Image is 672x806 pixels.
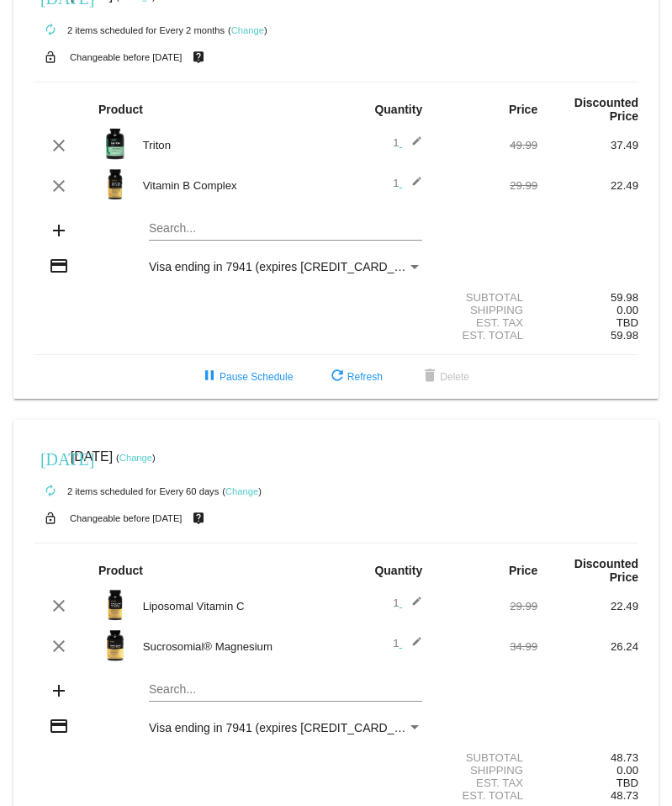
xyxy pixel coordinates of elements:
[135,640,336,653] div: Sucrosomial® Magnesium
[611,789,638,802] span: 48.73
[616,764,638,777] span: 0.00
[135,179,336,192] div: Vitamin B Complex
[509,103,537,116] strong: Price
[40,481,61,501] mat-icon: autorenew
[402,135,422,156] mat-icon: edit
[437,179,537,192] div: 29.99
[374,103,422,116] strong: Quantity
[437,751,537,764] div: Subtotal
[34,25,225,35] small: 2 items scheduled for Every 2 months
[437,600,537,612] div: 29.99
[537,179,638,192] div: 22.49
[393,136,422,149] span: 1
[537,291,638,304] div: 59.98
[49,681,69,701] mat-icon: add
[98,103,143,116] strong: Product
[611,329,638,342] span: 59.98
[49,176,69,196] mat-icon: clear
[70,52,183,62] small: Changeable before [DATE]
[406,362,483,392] button: Delete
[314,362,396,392] button: Refresh
[98,127,132,161] img: Image-1-Carousel-Triton-Transp.png
[98,167,132,201] img: vitamin-b-image.png
[188,507,209,529] mat-icon: live_help
[437,316,537,329] div: Est. Tax
[574,557,638,584] strong: Discounted Price
[149,260,431,273] span: Visa ending in 7941 (expires [CREDIT_CARD_DATA])
[402,636,422,656] mat-icon: edit
[437,304,537,316] div: Shipping
[537,751,638,764] div: 48.73
[98,564,143,577] strong: Product
[199,371,293,383] span: Pause Schedule
[40,448,61,468] mat-icon: [DATE]
[509,564,537,577] strong: Price
[437,789,537,802] div: Est. Total
[135,139,336,151] div: Triton
[49,220,69,241] mat-icon: add
[574,96,638,123] strong: Discounted Price
[437,291,537,304] div: Subtotal
[49,596,69,616] mat-icon: clear
[49,135,69,156] mat-icon: clear
[98,588,132,622] img: Image-1-Carousel-Vitamin-C-Photoshoped-1000x1000-1.png
[186,362,306,392] button: Pause Schedule
[327,367,347,387] mat-icon: refresh
[402,596,422,616] mat-icon: edit
[420,367,440,387] mat-icon: delete
[40,46,61,68] mat-icon: lock_open
[149,222,422,236] input: Search...
[537,139,638,151] div: 37.49
[49,636,69,656] mat-icon: clear
[149,683,422,697] input: Search...
[537,600,638,612] div: 22.49
[222,486,262,496] small: ( )
[149,260,422,273] mat-select: Payment Method
[437,640,537,653] div: 34.99
[34,486,219,496] small: 2 items scheduled for Every 60 days
[402,176,422,196] mat-icon: edit
[374,564,422,577] strong: Quantity
[119,453,152,463] a: Change
[393,637,422,650] span: 1
[437,139,537,151] div: 49.99
[228,25,267,35] small: ( )
[437,329,537,342] div: Est. Total
[616,316,638,329] span: TBD
[70,513,183,523] small: Changeable before [DATE]
[149,721,431,734] span: Visa ending in 7941 (expires [CREDIT_CARD_DATA])
[199,367,220,387] mat-icon: pause
[327,371,383,383] span: Refresh
[40,20,61,40] mat-icon: autorenew
[616,777,638,789] span: TBD
[188,46,209,68] mat-icon: live_help
[537,640,638,653] div: 26.24
[40,507,61,529] mat-icon: lock_open
[393,177,422,189] span: 1
[135,600,336,612] div: Liposomal Vitamin C
[49,716,69,736] mat-icon: credit_card
[49,256,69,276] mat-icon: credit_card
[437,777,537,789] div: Est. Tax
[420,371,469,383] span: Delete
[393,597,422,609] span: 1
[231,25,264,35] a: Change
[116,453,156,463] small: ( )
[616,304,638,316] span: 0.00
[149,721,422,734] mat-select: Payment Method
[437,764,537,777] div: Shipping
[225,486,258,496] a: Change
[98,628,132,662] img: magnesium-carousel-1.png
